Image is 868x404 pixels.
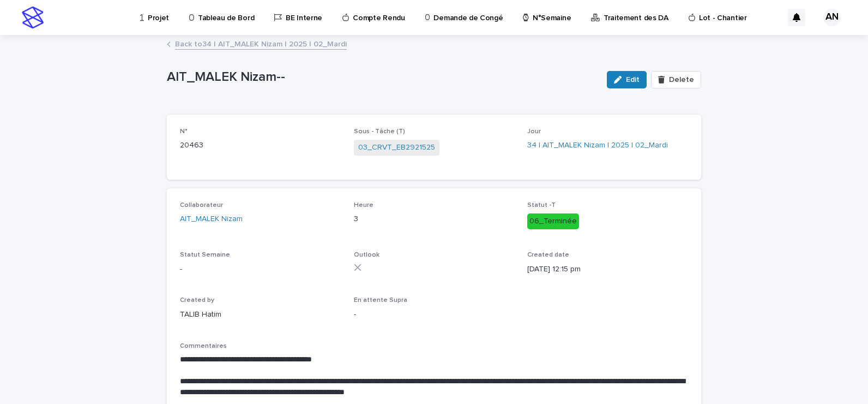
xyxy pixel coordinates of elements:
span: Edit [626,76,640,84]
a: AIT_MALEK Nizam [180,213,243,225]
span: Outlook [354,252,379,258]
button: Edit [607,71,647,88]
a: Back to34 | AIT_MALEK Nizam | 2025 | 02_Mardi [175,37,347,50]
span: Created by [180,297,214,304]
span: Statut Semaine [180,252,230,258]
span: Commentaires [180,343,227,349]
span: Heure [354,202,373,209]
span: N° [180,128,188,135]
p: - [354,309,515,320]
span: Collaborateur [180,202,223,209]
span: Delete [669,76,694,84]
div: 06_Terminée [527,213,579,229]
span: En attente Supra [354,297,407,304]
a: 03_CRVT_EB2921525 [358,142,435,153]
a: 34 | AIT_MALEK Nizam | 2025 | 02_Mardi [527,140,668,151]
span: Statut -T [527,202,556,209]
span: Sous - Tâche (T) [354,128,405,135]
p: TALIB Hatim [180,309,341,320]
img: stacker-logo-s-only.png [22,7,44,28]
span: Created date [527,252,569,258]
p: [DATE] 12:15 pm [527,264,688,275]
p: - [180,264,341,275]
p: AIT_MALEK Nizam-- [167,69,598,85]
span: Jour [527,128,541,135]
button: Delete [651,71,701,88]
div: AN [823,9,841,26]
p: 3 [354,213,515,225]
p: 20463 [180,140,341,151]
